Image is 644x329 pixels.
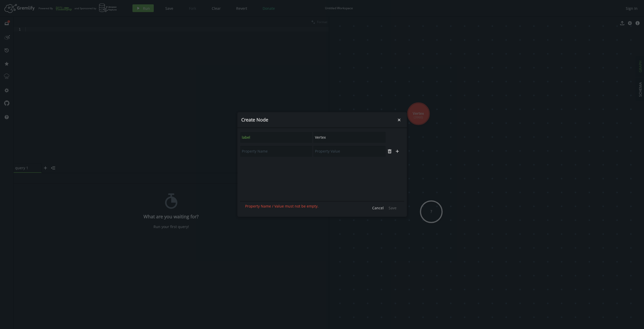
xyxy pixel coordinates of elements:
input: Property Name [240,132,312,143]
button: Cancel [370,204,386,212]
span: Cancel [372,205,384,210]
button: Close [395,116,403,124]
input: Property Name [240,146,312,157]
h4: Create Node [241,117,395,123]
div: Property Name / Value must not be empty. [245,204,319,212]
button: Save [386,204,399,212]
input: Property Value [313,146,386,157]
input: Property Value [313,132,386,143]
span: Save [389,205,397,210]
